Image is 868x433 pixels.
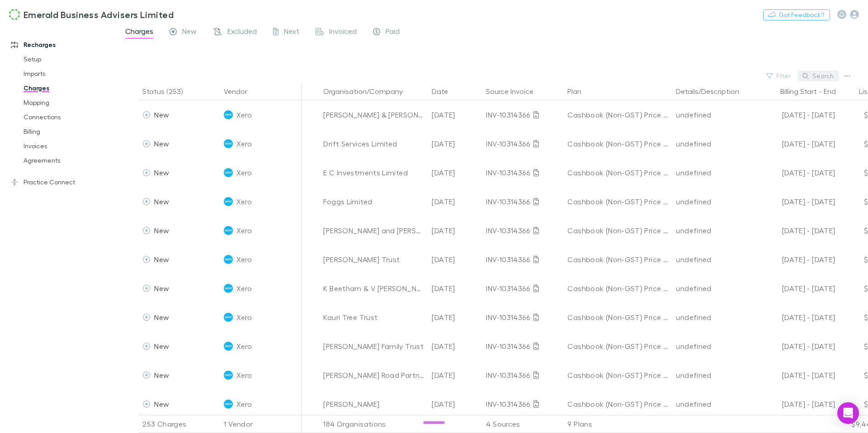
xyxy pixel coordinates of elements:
div: INV-10314366 [486,100,560,129]
div: INV-10314366 [486,332,560,361]
img: Emerald Business Advisers Limited's Logo [9,9,20,20]
div: undefined [676,303,750,332]
a: Recharges [2,38,115,52]
span: New [154,255,169,264]
button: Filter [762,71,796,81]
div: INV-10314366 [486,187,560,216]
a: Agreements [14,153,115,168]
img: Xero's Logo [224,255,233,264]
div: 253 Charges [139,415,220,433]
span: New [154,197,169,206]
a: Invoices [14,139,115,153]
span: Xero [236,100,251,129]
div: INV-10314366 [486,129,560,158]
button: Details/Description [676,82,750,100]
div: E C Investments Limited [323,158,425,187]
button: Organisation/Company [323,82,414,100]
span: Xero [236,332,251,361]
div: Cashbook (Non-GST) Price Plan [567,245,669,274]
div: Cashbook (Non-GST) Price Plan [567,332,669,361]
div: undefined [676,361,750,390]
img: Xero's Logo [224,139,233,148]
div: [DATE] [428,129,482,158]
div: INV-10314366 [486,361,560,390]
img: Xero's Logo [224,400,233,409]
div: [DATE] - [DATE] [757,158,835,187]
div: Kauri Tree Trust [323,303,425,332]
span: Xero [236,245,251,274]
div: [PERSON_NAME] Family Trust [323,332,425,361]
div: [DATE] [428,187,482,216]
div: [DATE] - [DATE] [757,332,835,361]
div: [DATE] [428,158,482,187]
span: New [154,168,169,177]
div: 9 Plans [564,415,672,433]
div: K Beetham & V [PERSON_NAME] Brookfield NO GST [323,274,425,303]
div: undefined [676,187,750,216]
div: Cashbook (Non-GST) Price Plan [567,216,669,245]
button: Vendor [224,82,258,100]
div: undefined [676,158,750,187]
div: Cashbook (Non-GST) Price Plan [567,274,669,303]
div: undefined [676,216,750,245]
span: New [154,342,169,350]
div: 1 Vendor [220,415,302,433]
span: New [154,371,169,379]
a: Setup [14,52,115,66]
div: Cashbook (Non-GST) Price Plan [567,390,669,419]
div: Cashbook (Non-GST) Price Plan [567,303,669,332]
div: [DATE] [428,303,482,332]
span: Xero [236,216,251,245]
div: INV-10314366 [486,390,560,419]
div: [DATE] [428,332,482,361]
a: Emerald Business Advisers Limited [4,4,179,25]
div: [PERSON_NAME] and [PERSON_NAME] [323,216,425,245]
img: Xero's Logo [224,371,233,380]
div: undefined [676,100,750,129]
img: Xero's Logo [224,342,233,351]
div: [DATE] [428,390,482,419]
span: Xero [236,303,251,332]
div: Foggs Limited [323,187,425,216]
div: [PERSON_NAME] Trust [323,245,425,274]
button: Date [432,82,459,100]
div: INV-10314366 [486,274,560,303]
button: Billing Start [780,82,817,100]
span: New [154,139,169,148]
h3: Emerald Business Advisers Limited [24,9,174,20]
a: Mapping [14,95,115,110]
div: Cashbook (Non-GST) Price Plan [567,187,669,216]
span: Invoiced [329,27,357,38]
span: Xero [236,187,251,216]
div: undefined [676,129,750,158]
span: New [154,313,169,321]
img: Xero's Logo [224,168,233,177]
span: Xero [236,129,251,158]
div: [DATE] [428,216,482,245]
div: Cashbook (Non-GST) Price Plan [567,129,669,158]
div: undefined [676,390,750,419]
div: undefined [676,245,750,274]
div: [DATE] - [DATE] [757,216,835,245]
div: INV-10314366 [486,158,560,187]
span: Paid [386,27,400,38]
a: Practice Connect [2,175,115,189]
div: [DATE] - [DATE] [757,303,835,332]
img: Xero's Logo [224,110,233,119]
span: Next [284,27,299,38]
span: Xero [236,158,251,187]
div: - [757,82,845,100]
span: New [154,400,169,408]
div: [DATE] [428,100,482,129]
button: Search [798,71,839,81]
span: New [182,27,197,38]
a: Connections [14,110,115,124]
div: [DATE] - [DATE] [757,129,835,158]
div: INV-10314366 [486,303,560,332]
button: Plan [567,82,592,100]
div: [DATE] - [DATE] [757,361,835,390]
span: Xero [236,390,251,419]
button: Got Feedback? [763,9,830,20]
div: [DATE] - [DATE] [757,390,835,419]
a: Imports [14,66,115,81]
